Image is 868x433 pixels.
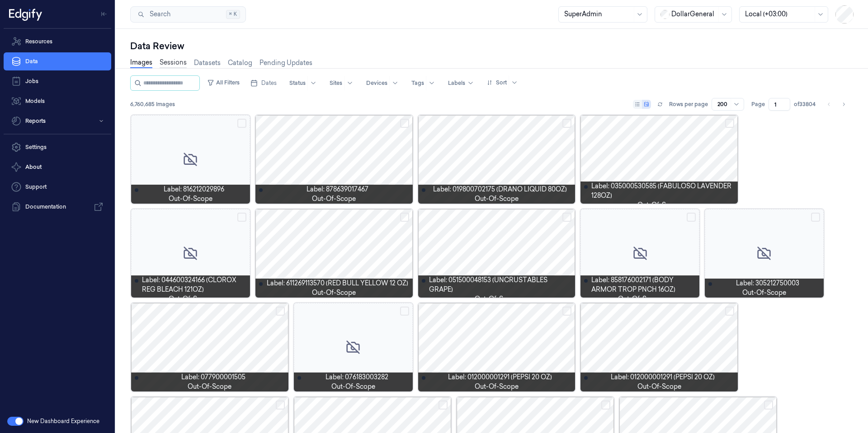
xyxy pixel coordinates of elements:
span: Search [146,9,170,19]
button: Search⌘K [130,6,246,23]
button: Toggle Navigation [97,7,111,21]
span: out-of-scope [331,382,375,391]
a: Settings [4,138,111,156]
button: Select row [400,119,409,128]
a: Datasets [194,58,221,68]
a: Data [4,52,111,70]
span: Label: 051500048153 (UNCRUSTABLES GRAPE) [429,275,572,294]
span: Label: 012000001291 (PEPSI 20 OZ) [448,372,552,382]
button: Select row [562,119,571,128]
a: Catalog [228,58,252,68]
span: out-of-scope [169,194,212,204]
a: Documentation [4,198,111,216]
span: Label: 305212750003 [736,279,799,288]
button: Select row [764,400,773,410]
span: of 33804 [794,100,816,108]
span: Label: 858176002171 (BODY ARMOR TROP PNCH 16OZ) [591,275,696,294]
span: Label: 077900001505 [181,372,245,382]
button: Go to next page [837,98,850,111]
span: out-of-scope [637,382,681,391]
button: Select row [276,400,285,410]
button: Select row [811,213,820,222]
button: Select row [562,213,571,222]
span: out-of-scope [475,382,519,391]
nav: pagination [823,98,850,111]
span: Label: 044600324166 (CLOROX REG BLEACH 121OZ) [142,275,246,294]
span: out-of-scope [742,288,786,298]
button: Select row [276,307,285,316]
button: Select row [400,213,409,222]
a: Images [130,58,152,68]
span: out-of-scope [475,194,519,204]
button: Select row [601,400,610,410]
p: Rows per page [669,100,708,108]
span: out-of-scope [312,288,356,298]
span: Label: 019800702175 (DRANO LIQUID 80OZ) [433,185,567,194]
button: Dates [247,76,280,90]
button: Select row [725,119,734,128]
a: Resources [4,33,111,51]
div: Data Review [130,40,854,52]
span: out-of-scope [169,294,212,304]
button: Select row [439,400,448,410]
button: Select row [725,307,734,316]
button: Select row [400,307,409,316]
span: Dates [261,79,277,87]
span: Label: 035000530585 (FABULOSO LAVENDER 128OZ) [591,182,734,200]
button: Select row [687,213,696,222]
span: out-of-scope [475,294,519,304]
a: Jobs [4,72,111,90]
button: All Filters [203,75,243,90]
span: out-of-scope [188,382,231,391]
span: Label: 076183003282 [325,372,388,382]
a: Support [4,178,111,196]
a: Pending Updates [259,58,312,68]
a: Sessions [160,58,187,68]
span: 6,760,685 Images [130,100,175,108]
button: Select row [237,213,246,222]
span: Page [751,100,765,108]
span: out-of-scope [312,194,356,204]
span: Label: 611269113570 (RED BULL YELLOW 12 OZ) [267,279,408,288]
button: Select row [562,307,571,316]
a: Models [4,92,111,110]
span: Label: 878639017467 [307,185,368,194]
button: Reports [4,112,111,130]
button: Select row [237,119,246,128]
span: out-of-scope [637,200,681,210]
span: out-of-scope [618,294,662,304]
button: About [4,158,111,176]
span: Label: 816212029896 [164,185,224,194]
span: Label: 012000001291 (PEPSI 20 OZ) [611,372,715,382]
